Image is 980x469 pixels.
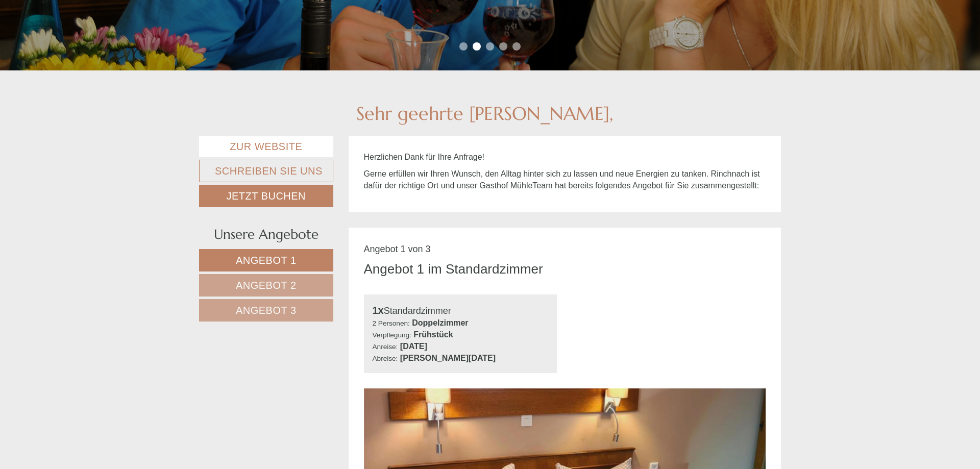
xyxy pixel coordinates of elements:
[356,104,613,124] h1: Sehr geehrte [PERSON_NAME],
[400,342,427,351] b: [DATE]
[364,260,543,279] div: Angebot 1 im Standardzimmer
[236,255,297,266] span: Angebot 1
[373,331,411,339] small: Verpflegung:
[373,343,398,351] small: Anreise:
[199,136,333,157] a: Zur Website
[364,168,766,192] p: Gasthof Mühle
[412,318,468,327] b: Doppelzimmer
[236,280,297,291] span: Angebot 2
[532,181,759,190] span: Team hat bereits folgendes Angebot für Sie zusammengestellt:
[199,160,333,182] a: Schreiben Sie uns
[364,244,431,254] span: Angebot 1 von 3
[199,225,333,244] div: Unsere Angebote
[236,305,297,316] span: Angebot 3
[400,354,496,362] b: [PERSON_NAME][DATE]
[373,303,549,318] div: Standardzimmer
[373,355,398,362] small: Abreise:
[364,153,485,161] span: Herzlichen Dank für Ihre Anfrage!
[413,330,453,339] b: Frühstück
[199,185,333,207] a: Jetzt buchen
[373,305,384,316] b: 1x
[373,319,410,327] small: 2 Personen:
[364,169,760,190] span: Gerne erfüllen wir Ihren Wunsch, den Alltag hinter sich zu lassen und neue Energien zu tanken. Ri...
